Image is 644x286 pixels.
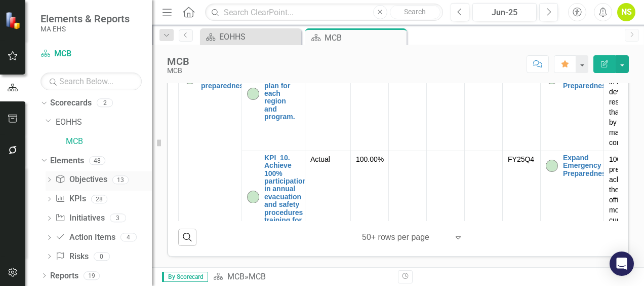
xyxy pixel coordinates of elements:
[242,151,305,279] td: Double-Click to Edit Right Click for Context Menu
[390,5,440,19] button: Search
[310,154,345,164] span: Actual
[219,30,299,43] div: EOHHS
[66,136,152,148] a: MCB
[541,63,604,151] td: Double-Click to Edit Right Click for Context Menu
[41,48,142,60] a: MCB
[249,272,266,281] div: MCB
[50,97,92,109] a: Scorecards
[617,3,635,21] button: NS
[41,73,142,90] input: Search Below...
[167,67,189,75] div: MCB
[404,8,426,16] span: Search
[97,99,113,108] div: 2
[508,154,535,164] div: FY25Q4
[5,11,23,29] img: ClearPoint Strategy
[55,174,107,186] a: Objectives
[205,4,443,21] input: Search ClearPoint...
[55,193,86,205] a: KPIs
[427,151,465,279] td: Double-Click to Edit
[610,252,634,276] div: Open Intercom Messenger
[50,155,84,167] a: Elements
[541,151,604,279] td: Double-Click to Edit Right Click for Context Menu
[247,88,259,100] img: On-track
[167,56,189,67] div: MCB
[41,25,130,33] small: MA EHS
[91,195,107,203] div: 28
[112,175,129,184] div: 13
[264,154,307,240] a: KPI_10. Achieve 100% participation in annual evacuation and safety procedures training for all em...
[89,156,105,165] div: 48
[55,232,115,243] a: Action Items
[305,151,351,279] td: Double-Click to Edit
[94,252,110,261] div: 0
[242,63,305,151] td: Double-Click to Edit Right Click for Context Menu
[227,272,245,281] a: MCB
[476,7,533,19] div: Jun-25
[325,31,404,44] div: MCB
[55,251,88,263] a: Risks
[305,63,351,151] td: Double-Click to Edit
[120,233,137,242] div: 4
[84,271,100,280] div: 19
[50,270,78,282] a: Reports
[563,154,610,177] a: Expand Emergency Preparedness
[55,212,104,224] a: Initiatives
[427,63,465,151] td: Double-Click to Edit
[56,117,152,128] a: EOHHS
[264,66,300,121] a: KPI_9. Create a plan for each region and program.
[162,272,208,282] span: By Scorecard
[41,13,130,25] span: Elements & Reports
[213,271,390,283] div: »
[110,214,126,223] div: 3
[247,191,259,203] img: On-track
[203,30,299,43] a: EOHHS
[546,160,558,172] img: On-track
[472,3,537,21] button: Jun-25
[356,155,384,163] span: 100.00%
